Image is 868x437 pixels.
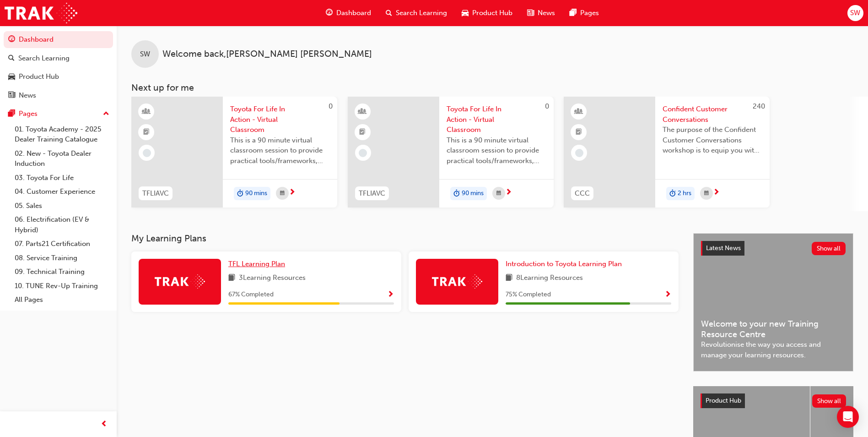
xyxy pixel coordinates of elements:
span: duration-icon [453,188,460,200]
span: TFLIAVC [359,188,385,199]
span: Pages [580,8,599,18]
span: news-icon [527,7,534,19]
span: car-icon [462,7,469,19]
span: booktick-icon [576,126,582,138]
span: Toyota For Life In Action - Virtual Classroom [230,104,330,135]
span: Product Hub [706,397,741,404]
span: Dashboard [336,8,371,18]
span: Toyota For Life In Action - Virtual Classroom [447,104,546,135]
span: Confident Customer Conversations [663,104,762,125]
span: learningResourceType_INSTRUCTOR_LED-icon [143,106,150,118]
a: Latest NewsShow allWelcome to your new Training Resource CentreRevolutionise the way you access a... [693,233,853,371]
img: Trak [5,3,77,23]
span: next-icon [713,189,720,197]
button: SW [847,5,863,21]
a: 03. Toyota For Life [11,171,113,185]
span: calendar-icon [280,188,285,199]
span: learningRecordVerb_NONE-icon [143,149,151,157]
a: car-iconProduct Hub [454,4,520,22]
span: SW [140,49,150,60]
span: Revolutionise the way you access and manage your learning resources. [701,339,846,360]
span: search-icon [386,7,392,19]
span: News [538,8,555,18]
span: 75 % Completed [506,290,551,300]
a: 240CCCConfident Customer ConversationsThe purpose of the Confident Customer Conversations worksho... [564,97,770,208]
button: Show all [812,242,846,255]
span: 0 [545,102,549,110]
span: Welcome back , [PERSON_NAME] [PERSON_NAME] [162,49,372,60]
a: News [4,87,113,104]
span: CCC [575,188,590,199]
a: Latest NewsShow all [701,241,846,256]
span: pages-icon [8,110,15,118]
a: Product Hub [4,68,113,85]
a: Search Learning [4,50,113,67]
span: Product Hub [472,8,512,18]
span: Introduction to Toyota Learning Plan [506,260,622,268]
button: Show Progress [387,289,394,300]
span: book-icon [506,273,512,284]
a: 02. New - Toyota Dealer Induction [11,147,113,171]
span: The purpose of the Confident Customer Conversations workshop is to equip you with tools to commun... [663,125,762,156]
a: TFL Learning Plan [228,259,289,269]
a: 0TFLIAVCToyota For Life In Action - Virtual ClassroomThis is a 90 minute virtual classroom sessio... [348,97,554,208]
img: Trak [155,274,205,289]
a: search-iconSearch Learning [378,4,454,22]
span: car-icon [8,73,15,81]
span: next-icon [505,189,512,197]
span: guage-icon [8,36,15,44]
span: booktick-icon [143,126,150,138]
span: search-icon [8,55,15,63]
span: learningResourceType_INSTRUCTOR_LED-icon [576,106,582,118]
div: News [19,90,36,101]
span: 67 % Completed [228,290,274,300]
div: Product Hub [19,71,59,82]
span: guage-icon [326,7,333,19]
button: Show Progress [664,289,671,300]
a: guage-iconDashboard [318,4,378,22]
span: next-icon [289,189,296,197]
span: Show Progress [664,291,671,299]
span: 90 mins [462,188,484,199]
span: 3 Learning Resources [239,273,306,284]
div: Open Intercom Messenger [837,406,859,428]
span: Search Learning [396,8,447,18]
button: DashboardSearch LearningProduct HubNews [4,29,113,105]
span: TFLIAVC [142,188,169,199]
span: 90 mins [245,188,267,199]
span: booktick-icon [359,126,366,138]
span: 240 [753,102,765,110]
span: SW [850,8,860,18]
div: Search Learning [18,53,70,64]
span: 8 Learning Resources [516,273,583,284]
span: TFL Learning Plan [228,260,285,268]
a: Introduction to Toyota Learning Plan [506,259,625,269]
span: duration-icon [237,188,243,200]
a: 0TFLIAVCToyota For Life In Action - Virtual ClassroomThis is a 90 minute virtual classroom sessio... [131,97,337,208]
span: learningRecordVerb_NONE-icon [359,149,367,157]
span: pages-icon [570,7,577,19]
span: 2 hrs [678,188,691,199]
span: book-icon [228,273,235,284]
button: Pages [4,105,113,122]
a: 10. TUNE Rev-Up Training [11,279,113,293]
span: prev-icon [101,419,108,430]
a: 05. Sales [11,199,113,213]
span: 0 [329,102,333,110]
h3: My Learning Plans [131,233,679,244]
span: This is a 90 minute virtual classroom session to provide practical tools/frameworks, behaviours a... [447,135,546,166]
a: 06. Electrification (EV & Hybrid) [11,213,113,237]
div: Pages [19,109,38,119]
a: 04. Customer Experience [11,185,113,199]
span: duration-icon [669,188,676,200]
a: 08. Service Training [11,251,113,265]
a: 09. Technical Training [11,265,113,279]
a: Dashboard [4,31,113,48]
a: 01. Toyota Academy - 2025 Dealer Training Catalogue [11,122,113,147]
img: Trak [432,274,482,289]
span: learningRecordVerb_NONE-icon [575,149,583,157]
a: news-iconNews [520,4,562,22]
span: Show Progress [387,291,394,299]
